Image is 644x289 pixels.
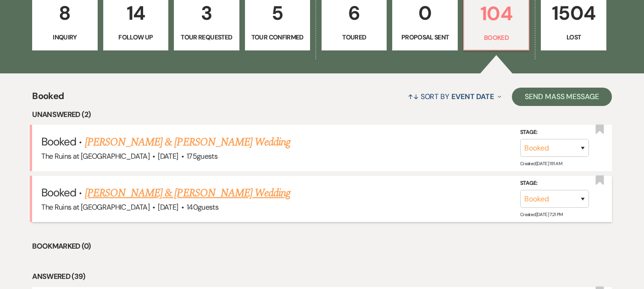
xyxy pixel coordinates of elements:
button: Sort By Event Date [404,84,505,109]
span: Booked [32,89,64,109]
li: Bookmarked (0) [32,240,612,252]
a: [PERSON_NAME] & [PERSON_NAME] Wedding [85,185,290,201]
span: Booked [41,185,76,200]
span: Created: [DATE] 11:11 AM [520,161,562,167]
label: Stage: [520,178,589,189]
li: Unanswered (2) [32,109,612,121]
p: Tour Requested [180,32,233,42]
p: Lost [547,32,600,42]
p: Toured [328,32,381,42]
label: Stage: [520,128,589,138]
span: 175 guests [187,151,217,161]
button: Send Mass Message [512,88,612,106]
span: The Ruins at [GEOGRAPHIC_DATA] [41,151,150,161]
span: Event Date [451,92,494,101]
span: [DATE] [158,202,178,212]
li: Answered (39) [32,271,612,283]
p: Tour Confirmed [251,32,304,42]
span: Created: [DATE] 7:21 PM [520,211,563,217]
span: [DATE] [158,151,178,161]
span: ↑↓ [408,92,419,101]
p: Inquiry [38,32,91,42]
p: Booked [470,33,523,43]
span: Booked [41,134,76,149]
a: [PERSON_NAME] & [PERSON_NAME] Wedding [85,134,290,150]
p: Proposal Sent [398,32,451,42]
p: Follow Up [109,32,162,42]
span: 140 guests [187,202,218,212]
span: The Ruins at [GEOGRAPHIC_DATA] [41,202,150,212]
